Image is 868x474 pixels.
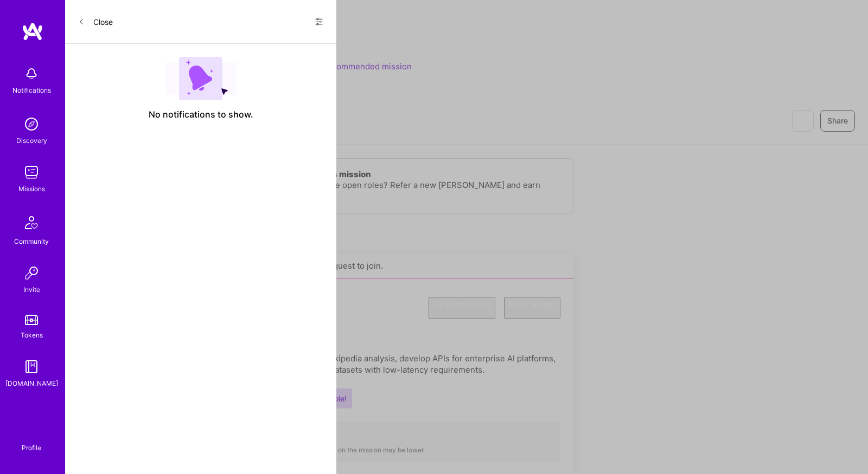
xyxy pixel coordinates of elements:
[149,109,253,120] span: No notifications to show.
[21,262,42,284] img: Invite
[21,113,42,135] img: discovery
[165,57,237,100] img: empty
[22,22,43,41] img: logo
[78,13,113,30] button: Close
[21,329,43,341] div: Tokens
[22,442,41,452] div: Profile
[5,378,58,389] div: [DOMAIN_NAME]
[18,210,44,236] img: Community
[23,284,40,295] div: Invite
[18,183,45,194] div: Missions
[12,85,51,96] div: Notifications
[21,63,42,85] img: bell
[21,356,42,378] img: guide book
[21,161,42,183] img: teamwork
[18,431,45,452] a: Profile
[14,236,49,247] div: Community
[25,315,38,325] img: tokens
[16,135,47,146] div: Discovery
